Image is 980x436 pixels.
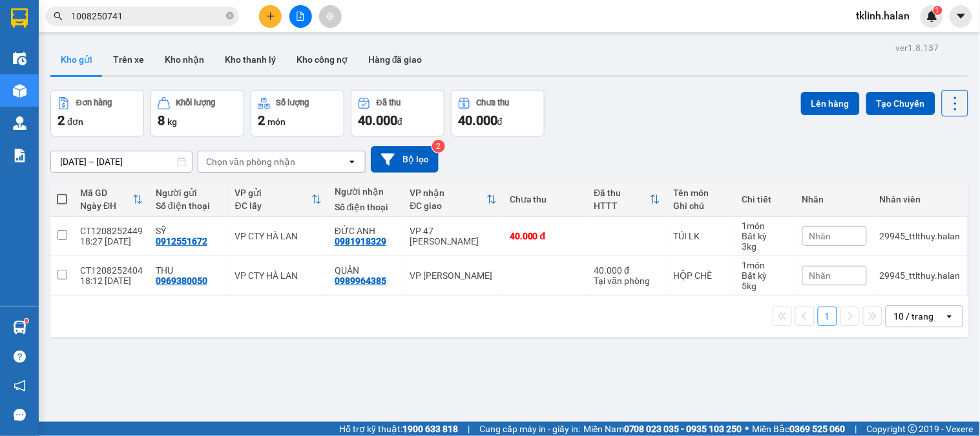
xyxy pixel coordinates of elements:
[371,146,439,173] button: Bộ lọc
[76,98,112,107] div: Đơn hàng
[14,380,26,392] span: notification
[235,201,311,211] div: ĐC lấy
[594,201,650,211] div: HTTT
[402,424,458,434] strong: 1900 633 818
[594,265,660,276] div: 40.000 đ
[896,41,939,55] div: ver 1.8.137
[156,188,222,198] div: Người gửi
[742,260,789,270] div: 1 món
[432,140,445,153] sup: 2
[214,44,286,75] button: Kho thanh lý
[14,351,26,363] span: question-circle
[358,44,433,75] button: Hàng đã giao
[13,116,26,130] img: warehouse-icon
[802,194,867,204] div: Nhãn
[156,201,222,211] div: Số điện thoại
[673,231,729,241] div: TÚI LK
[226,10,234,23] span: close-circle
[74,182,149,217] th: Toggle SortBy
[156,276,207,286] div: 0969380050
[57,113,65,128] span: 2
[335,186,397,197] div: Người nhận
[71,9,224,23] input: Tìm tên, số ĐT hoặc mã đơn
[67,116,83,127] span: đơn
[235,270,322,281] div: VP CTY HÀ LAN
[14,409,26,421] span: message
[468,422,470,436] span: |
[742,221,789,231] div: 1 món
[587,182,667,217] th: Toggle SortBy
[809,231,831,241] span: Nhãn
[594,276,660,286] div: Tại văn phòng
[13,321,26,334] img: warehouse-icon
[742,194,789,204] div: Chi tiết
[955,10,967,22] span: caret-down
[950,5,972,28] button: caret-down
[594,188,650,198] div: Đã thu
[13,84,26,98] img: warehouse-icon
[880,231,961,241] div: 29945_ttlthuy.halan
[151,90,244,136] button: Khối lượng8kg
[80,265,143,276] div: CT1208252404
[103,44,154,75] button: Trên xe
[339,422,458,436] span: Hỗ trợ kỹ thuật:
[50,90,144,136] button: Đơn hàng2đơn
[818,307,837,326] button: 1
[335,226,397,236] div: ĐỨC ANH
[11,8,28,28] img: logo-vxr
[410,188,486,198] div: VP nhận
[206,155,295,168] div: Chọn văn phòng nhận
[50,44,103,75] button: Kho gửi
[289,5,312,28] button: file-add
[347,157,357,167] svg: open
[80,201,132,211] div: Ngày ĐH
[335,236,386,246] div: 0981918329
[745,426,749,431] span: ⚪️
[80,188,132,198] div: Mã GD
[80,276,143,286] div: 18:12 [DATE]
[229,182,328,217] th: Toggle SortBy
[266,12,275,21] span: plus
[258,113,265,128] span: 2
[335,276,386,286] div: 0989964385
[259,5,282,28] button: plus
[410,226,497,246] div: VP 47 [PERSON_NAME]
[377,98,401,107] div: Đã thu
[510,231,581,241] div: 40.000 đ
[742,281,789,291] div: 5 kg
[176,98,216,107] div: Khối lượng
[80,236,143,246] div: 18:27 [DATE]
[926,10,938,22] img: icon-new-feature
[235,188,311,198] div: VP gửi
[267,116,286,127] span: món
[497,116,503,127] span: đ
[13,149,26,162] img: solution-icon
[335,202,397,212] div: Số điện thoại
[80,226,143,236] div: CT1208252449
[296,12,305,21] span: file-add
[458,113,497,128] span: 40.000
[286,44,358,75] button: Kho công nợ
[908,424,917,433] span: copyright
[397,116,402,127] span: đ
[351,90,444,136] button: Đã thu40.000đ
[846,8,921,24] span: tklinh.halan
[158,113,165,128] span: 8
[933,6,943,15] sup: 1
[13,52,26,65] img: warehouse-icon
[358,113,397,128] span: 40.000
[866,92,935,115] button: Tạo Chuyến
[673,188,729,198] div: Tên món
[479,422,580,436] span: Cung cấp máy in - giấy in:
[894,310,934,323] div: 10 / trang
[276,98,309,107] div: Số lượng
[451,90,545,136] button: Chưa thu40.000đ
[226,12,234,19] span: close-circle
[156,236,207,246] div: 0912551672
[809,270,831,281] span: Nhãn
[404,182,503,217] th: Toggle SortBy
[742,231,789,241] div: Bất kỳ
[935,6,940,15] span: 1
[51,151,192,172] input: Select a date range.
[167,116,177,127] span: kg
